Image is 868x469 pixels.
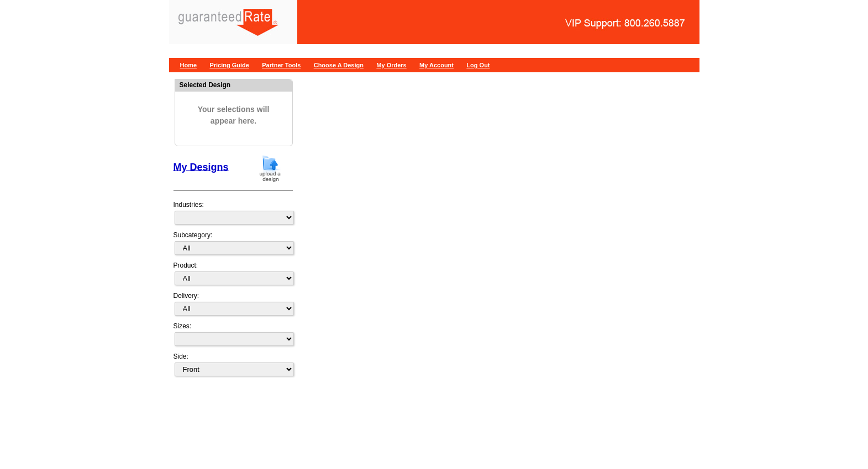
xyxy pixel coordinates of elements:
a: Choose A Design [314,62,364,68]
a: Home [180,62,197,68]
div: Subcategory: [173,230,293,260]
a: My Designs [173,161,229,172]
a: My Orders [376,62,406,68]
a: Pricing Guide [209,62,249,68]
div: Industries: [173,194,293,230]
a: My Account [419,62,454,68]
div: Delivery: [173,291,293,321]
img: upload-design [256,154,285,183]
div: Product: [173,260,293,291]
a: Log Out [466,62,490,68]
div: Side: [173,351,293,377]
div: Sizes: [173,321,293,351]
span: Your selections will appear here. [183,93,284,138]
div: Selected Design [175,79,292,90]
a: Partner Tools [262,62,301,68]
